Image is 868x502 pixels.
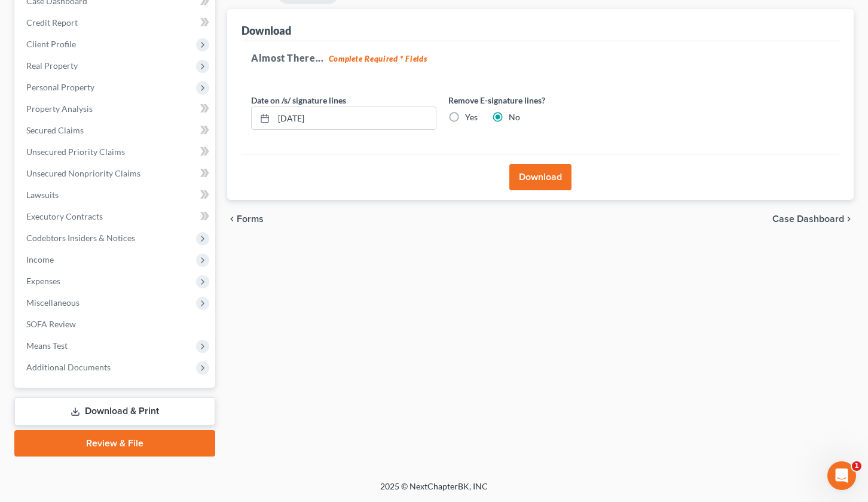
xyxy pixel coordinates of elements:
[237,214,264,224] span: Forms
[274,107,436,130] input: MM/DD/YYYY
[26,147,125,157] span: Unsecured Priority Claims
[26,233,135,243] span: Codebtors Insiders & Notices
[772,214,844,224] span: Case Dashboard
[26,276,60,286] span: Expenses
[251,94,346,107] label: Date on /s/ signature lines
[509,164,571,190] button: Download
[17,12,215,34] a: Credit Report
[14,430,215,457] a: Review & File
[26,362,111,372] span: Additional Documents
[844,214,854,224] i: chevron_right
[26,17,78,28] span: Credit Report
[26,340,68,351] span: Means Test
[26,60,78,71] span: Real Property
[14,397,215,425] a: Download & Print
[26,104,93,114] span: Property Analysis
[26,319,76,329] span: SOFA Review
[26,39,76,49] span: Client Profile
[465,111,478,123] label: Yes
[329,54,427,63] strong: Complete Required * Fields
[17,120,215,141] a: Secured Claims
[17,184,215,206] a: Lawsuits
[26,82,94,92] span: Personal Property
[17,141,215,163] a: Unsecured Priority Claims
[242,23,291,38] div: Download
[26,125,84,135] span: Secured Claims
[448,94,634,107] label: Remove E-signature lines?
[852,461,861,471] span: 1
[17,163,215,184] a: Unsecured Nonpriority Claims
[251,51,830,65] h5: Almost There...
[26,211,103,221] span: Executory Contracts
[17,206,215,227] a: Executory Contracts
[227,214,237,224] i: chevron_left
[26,254,54,264] span: Income
[17,98,215,120] a: Property Analysis
[26,168,140,178] span: Unsecured Nonpriority Claims
[772,214,854,224] a: Case Dashboard chevron_right
[827,461,856,490] iframe: Intercom live chat
[227,214,280,224] button: chevron_left Forms
[17,314,215,335] a: SOFA Review
[93,480,775,502] div: 2025 © NextChapterBK, INC
[509,111,520,123] label: No
[26,190,59,200] span: Lawsuits
[26,297,80,308] span: Miscellaneous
